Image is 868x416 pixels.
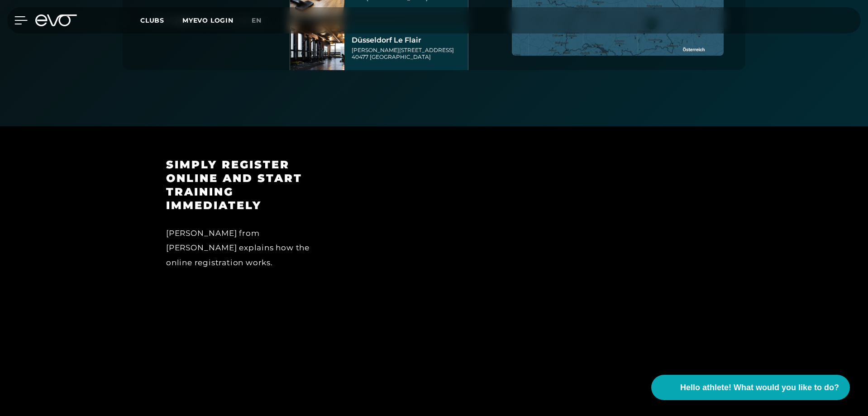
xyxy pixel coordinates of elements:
font: [GEOGRAPHIC_DATA] [370,53,431,60]
a: Clubs [140,16,182,24]
a: en [252,15,272,26]
font: [PERSON_NAME] from [PERSON_NAME] explains how the online registration works. [166,229,310,267]
font: Clubs [140,16,164,24]
a: MYEVO LOGIN [182,16,234,24]
font: Simply register online and start training immediately [166,158,302,212]
font: [PERSON_NAME][STREET_ADDRESS] [352,47,454,53]
font: 40477 [352,53,368,60]
img: Düsseldorf Le Flair [290,21,344,75]
font: Hello athlete! What would you like to do? [680,383,839,392]
font: en [252,16,262,24]
button: Hello athlete! What would you like to do? [651,375,850,400]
